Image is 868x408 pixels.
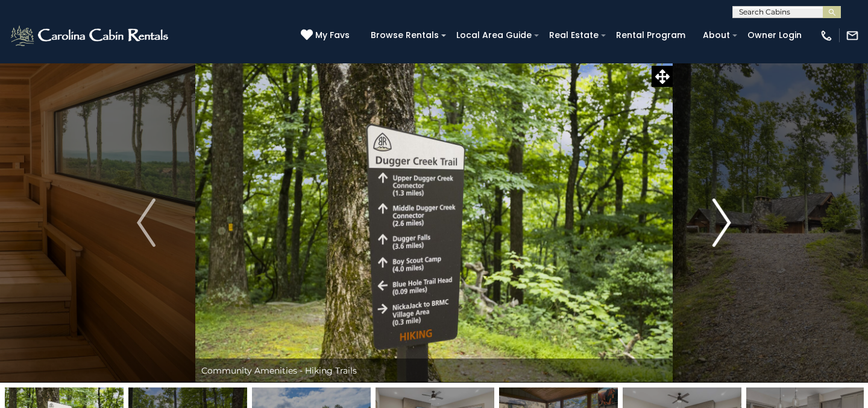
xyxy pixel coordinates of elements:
[365,26,445,45] a: Browse Rentals
[741,26,808,45] a: Owner Login
[301,29,353,42] a: My Favs
[673,63,771,383] button: Next
[315,29,350,42] span: My Favs
[195,359,673,383] div: Community Amenities - Hiking Trails
[9,24,172,48] img: White-1-2.png
[137,199,155,247] img: arrow
[712,199,731,247] img: arrow
[450,26,538,45] a: Local Area Guide
[97,63,195,383] button: Previous
[846,29,859,42] img: mail-regular-white.png
[697,26,736,45] a: About
[543,26,605,45] a: Real Estate
[820,29,833,42] img: phone-regular-white.png
[610,26,691,45] a: Rental Program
